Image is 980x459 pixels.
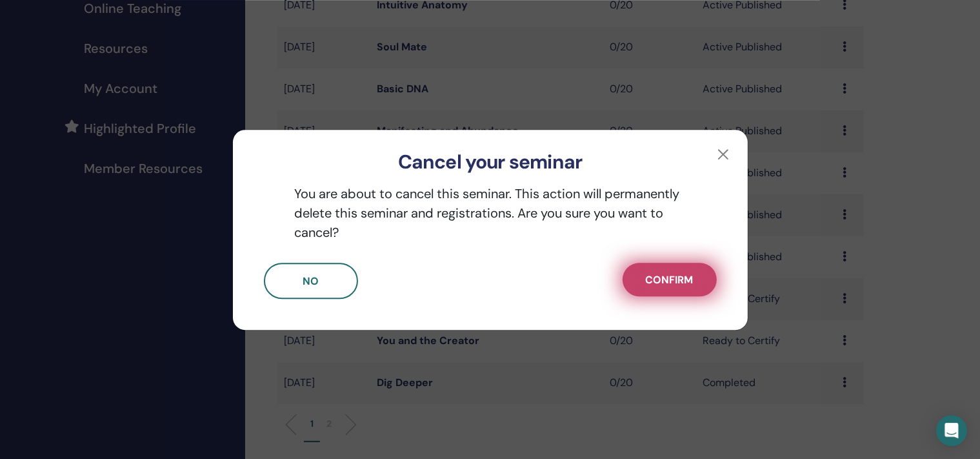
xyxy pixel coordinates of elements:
p: You are about to cancel this seminar. This action will permanently delete this seminar and regist... [264,184,717,242]
div: Open Intercom Messenger [936,415,967,446]
button: No [264,263,358,299]
span: Confirm [646,273,694,287]
button: Confirm [623,263,717,296]
span: No [303,274,319,288]
h3: Cancel your seminar [254,150,727,174]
